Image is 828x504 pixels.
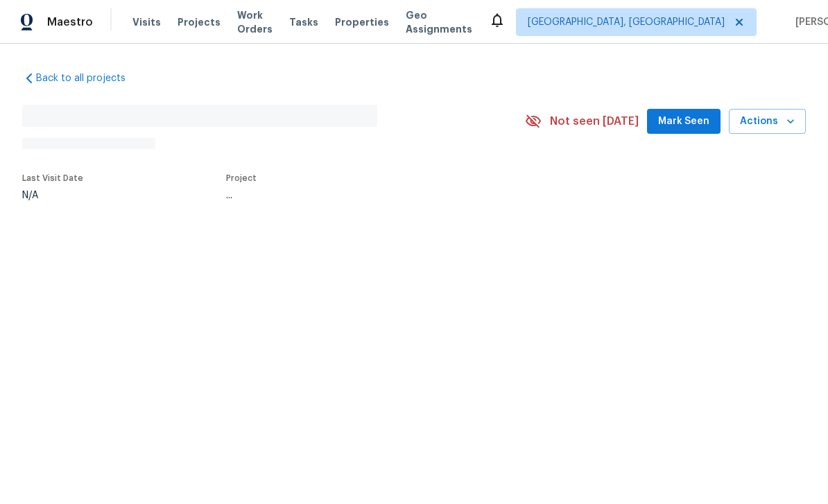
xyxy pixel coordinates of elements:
[178,15,221,29] span: Projects
[335,15,389,29] span: Properties
[237,8,273,36] span: Work Orders
[528,15,725,29] span: [GEOGRAPHIC_DATA], [GEOGRAPHIC_DATA]
[226,191,492,200] div: ...
[658,113,709,130] span: Mark Seen
[289,17,318,27] span: Tasks
[226,174,257,182] span: Project
[550,114,639,128] span: Not seen [DATE]
[22,174,83,182] span: Last Visit Date
[132,15,161,29] span: Visits
[406,8,472,36] span: Geo Assignments
[22,191,83,200] div: N/A
[22,71,155,85] a: Back to all projects
[47,15,93,29] span: Maestro
[729,109,806,134] button: Actions
[647,109,721,134] button: Mark Seen
[740,113,795,130] span: Actions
